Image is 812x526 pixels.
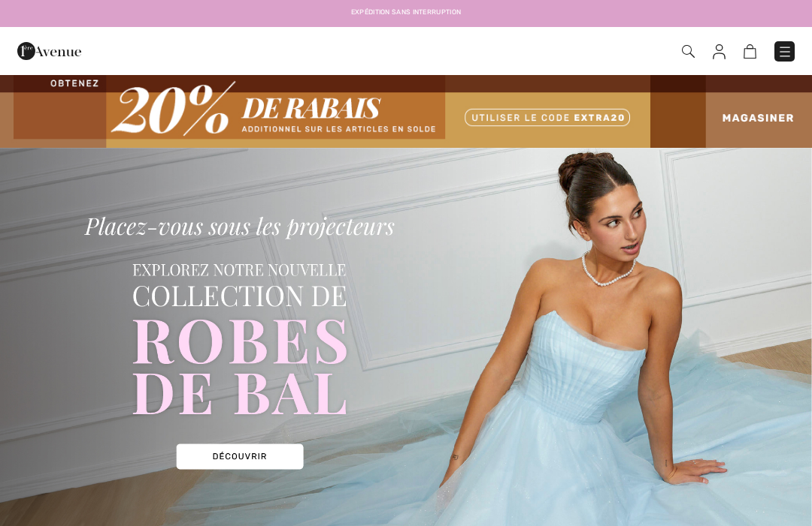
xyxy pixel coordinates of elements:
a: 1ère Avenue [17,43,81,57]
img: Menu [777,44,792,59]
img: Mes infos [713,44,726,59]
img: Panier d'achat [744,44,756,59]
img: 1ère Avenue [17,36,81,66]
img: Recherche [682,45,695,58]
